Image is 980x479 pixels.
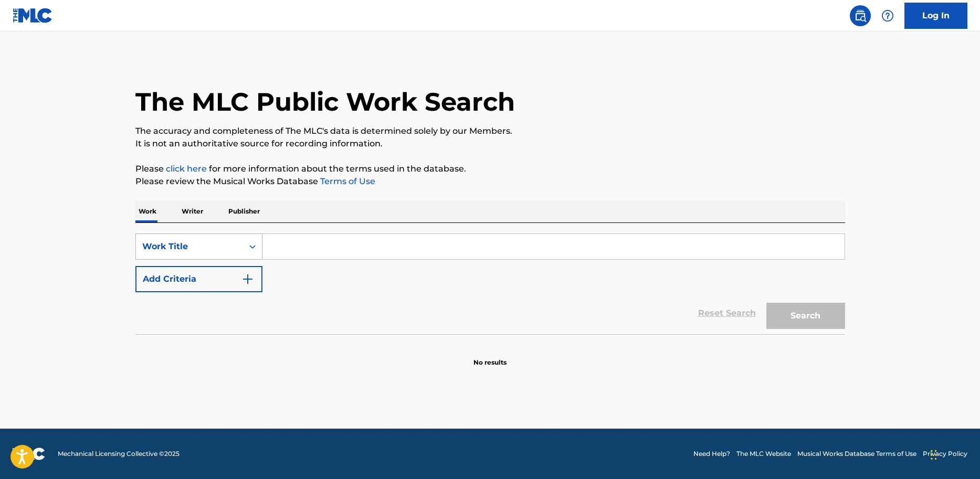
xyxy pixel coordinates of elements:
[923,449,967,459] a: Privacy Policy
[928,429,980,479] iframe: Chat Widget
[135,86,515,118] h1: The MLC Public Work Search
[931,439,937,471] div: Drag
[13,448,45,460] img: logo
[877,5,898,26] div: Help
[318,176,375,186] a: Terms of Use
[135,200,160,222] p: Work
[142,240,237,253] div: Work Title
[225,200,263,222] p: Publisher
[135,233,845,334] form: Search Form
[135,175,845,188] p: Please review the Musical Works Database
[166,164,207,174] a: click here
[241,273,254,285] img: 9d2ae6d4665cec9f34b9.svg
[135,125,845,137] p: The accuracy and completeness of The MLC's data is determined solely by our Members.
[13,8,53,23] img: MLC Logo
[473,345,507,367] p: No results
[135,266,262,292] button: Add Criteria
[904,3,967,29] a: Log In
[850,5,871,26] a: Public Search
[797,449,916,459] a: Musical Works Database Terms of Use
[854,9,867,22] img: search
[135,163,845,175] p: Please for more information about the terms used in the database.
[693,449,730,459] a: Need Help?
[736,449,791,459] a: The MLC Website
[881,9,894,22] img: help
[135,137,845,150] p: It is not an authoritative source for recording information.
[178,200,206,222] p: Writer
[58,449,180,459] span: Mechanical Licensing Collective © 2025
